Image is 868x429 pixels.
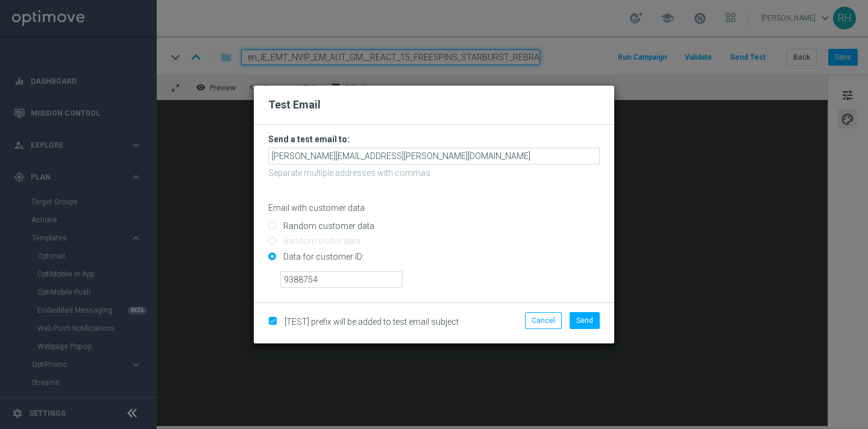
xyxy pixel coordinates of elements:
[285,317,459,327] span: [TEST] prefix will be added to test email subject
[525,312,562,329] button: Cancel
[268,98,600,112] h2: Test Email
[570,312,600,329] button: Send
[268,168,600,178] p: Separate multiple addresses with commas
[268,134,600,145] h3: Send a test email to:
[268,202,600,213] p: Email with customer data
[576,316,593,325] span: Send
[280,221,374,231] label: Random customer data
[280,271,403,288] input: Enter ID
